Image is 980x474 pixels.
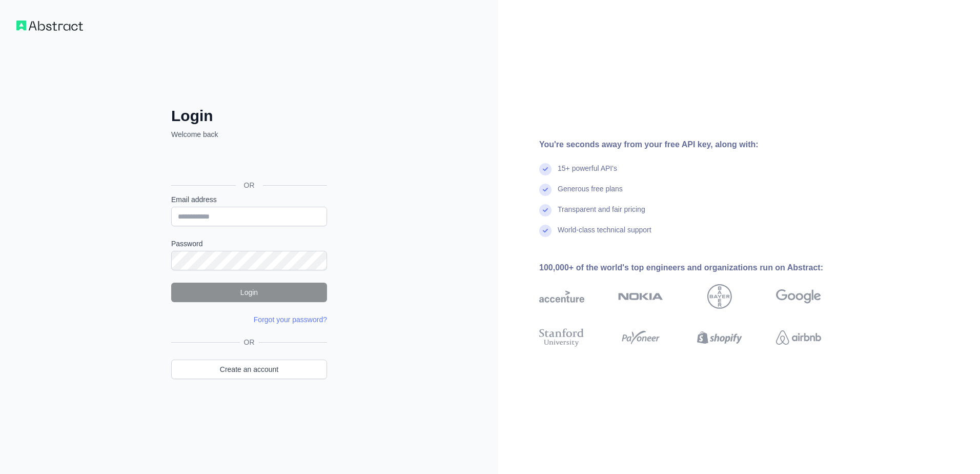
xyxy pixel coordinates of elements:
[539,326,584,349] img: stanford university
[166,151,330,173] iframe: Knop Inloggen met Google
[171,239,327,249] label: Password
[171,129,327,140] p: Welcome back
[539,139,854,151] div: You're seconds away from your free API key, along with:
[539,184,552,196] img: check mark
[236,180,263,190] span: OR
[539,163,552,175] img: check mark
[539,225,552,237] img: check mark
[776,326,821,349] img: airbnb
[254,315,327,324] a: Forgot your password?
[171,360,327,379] a: Create an account
[618,284,663,309] img: nokia
[618,326,663,349] img: payoneer
[558,163,617,184] div: 15+ powerful API's
[16,21,83,31] img: Workflow
[539,262,854,274] div: 100,000+ of the world's top engineers and organizations run on Abstract:
[558,184,623,204] div: Generous free plans
[171,194,327,205] label: Email address
[558,204,645,225] div: Transparent and fair pricing
[558,225,651,245] div: World-class technical support
[776,284,821,309] img: google
[707,284,732,309] img: bayer
[539,204,552,216] img: check mark
[240,337,259,347] span: OR
[539,284,584,309] img: accenture
[171,283,327,302] button: Login
[171,107,327,125] h2: Login
[697,326,742,349] img: shopify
